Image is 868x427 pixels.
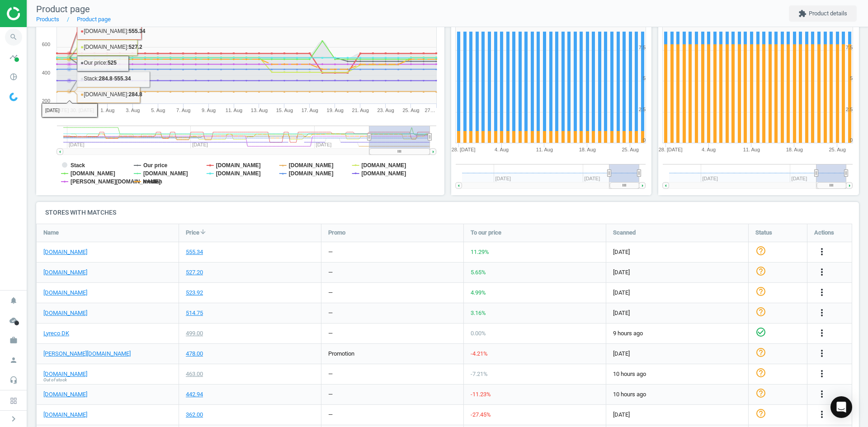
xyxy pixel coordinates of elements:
[45,108,69,113] tspan: 28. [DATE]
[42,42,50,47] text: 600
[362,170,406,177] tspan: [DOMAIN_NAME]
[425,108,435,113] tspan: 27…
[251,108,268,113] tspan: 13. Aug
[642,75,645,81] text: 5
[816,287,827,299] button: more_vert
[43,350,131,358] a: [PERSON_NAME][DOMAIN_NAME]
[786,147,803,152] tspan: 18. Aug
[789,5,857,22] button: extensionProduct details
[77,16,111,23] a: Product page
[377,108,394,113] tspan: 23. Aug
[816,267,827,277] i: more_vert
[328,268,333,277] div: —
[5,371,22,389] i: headset_mic
[328,390,333,399] div: —
[816,368,827,380] button: more_vert
[186,411,203,419] div: 362.00
[471,371,488,377] span: -7.21 %
[638,107,645,112] text: 2.5
[642,137,645,143] text: 0
[613,229,636,237] span: Scanned
[579,147,595,152] tspan: 18. Aug
[328,411,333,419] div: —
[42,70,50,75] text: 400
[743,147,760,152] tspan: 11. Aug
[186,268,203,277] div: 527.20
[816,328,827,338] i: more_vert
[471,269,486,276] span: 5.65 %
[816,409,827,421] button: more_vert
[276,108,293,113] tspan: 15. Aug
[43,377,67,383] span: Out of stock
[816,348,827,360] button: more_vert
[798,9,807,18] i: extension
[176,108,190,113] tspan: 7. Aug
[816,389,827,400] button: more_vert
[816,409,827,420] i: more_vert
[816,307,827,318] i: more_vert
[43,370,87,378] a: [DOMAIN_NAME]
[830,396,852,418] div: Open Intercom Messenger
[816,389,827,399] i: more_vert
[186,289,203,297] div: 523.92
[613,329,741,338] span: 9 hours ago
[755,367,766,378] i: help_outline
[186,390,203,399] div: 442.94
[216,170,261,177] tspan: [DOMAIN_NAME]
[5,48,22,66] i: timeline
[755,245,766,256] i: help_outline
[186,229,199,237] span: Price
[43,390,87,399] a: [DOMAIN_NAME]
[8,413,19,424] i: chevron_right
[613,390,741,399] span: 10 hours ago
[402,108,419,113] tspan: 25. Aug
[816,267,827,278] button: more_vert
[846,107,853,112] text: 2.5
[5,332,22,349] i: work
[202,108,216,113] tspan: 9. Aug
[216,162,261,169] tspan: [DOMAIN_NAME]
[850,75,853,81] text: 5
[42,98,50,103] text: 200
[36,202,859,223] h4: Stores with matches
[328,289,333,297] div: —
[328,309,333,317] div: —
[613,370,741,378] span: 10 hours ago
[755,347,766,358] i: help_outline
[302,108,318,113] tspan: 17. Aug
[362,162,406,169] tspan: [DOMAIN_NAME]
[328,229,345,237] span: Promo
[613,248,741,256] span: [DATE]
[816,348,827,359] i: more_vert
[471,249,489,255] span: 11.29 %
[613,411,741,419] span: [DATE]
[622,147,638,152] tspan: 25. Aug
[327,108,344,113] tspan: 19. Aug
[846,45,853,50] text: 7.5
[9,93,18,101] img: wGWNvw8QSZomAAAAABJRU5ErkJggg==
[186,309,203,317] div: 514.75
[659,147,683,152] tspan: 28. [DATE]
[755,229,772,237] span: Status
[536,147,552,152] tspan: 11. Aug
[7,7,71,20] img: ajHJNr6hYgQAAAAASUVORK5CYII=
[702,147,716,152] tspan: 4. Aug
[328,329,333,338] div: —
[638,45,645,50] text: 7.5
[755,266,766,277] i: help_outline
[2,413,25,425] button: chevron_right
[226,108,242,113] tspan: 11. Aug
[186,329,203,338] div: 499.00
[829,147,846,152] tspan: 25. Aug
[71,162,85,169] tspan: Stack
[613,289,741,297] span: [DATE]
[471,350,488,357] span: -4.21 %
[816,246,827,258] button: more_vert
[43,329,69,338] a: Lyreco DK
[352,108,369,113] tspan: 21. Aug
[186,370,203,378] div: 463.00
[816,368,827,379] i: more_vert
[328,248,333,256] div: —
[495,147,509,152] tspan: 4. Aug
[151,108,165,113] tspan: 5. Aug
